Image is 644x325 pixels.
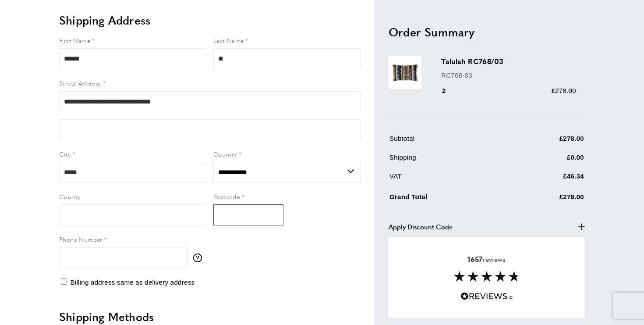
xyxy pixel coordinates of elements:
[389,152,507,169] td: Shipping
[441,85,458,96] div: 2
[389,24,585,39] h2: Order Summary
[59,12,361,28] h2: Shipping Address
[441,56,576,66] h3: Talulah RC768/03
[552,86,576,94] span: £278.00
[508,189,584,208] td: £278.00
[213,36,244,45] span: Last Name
[389,221,453,232] span: Apply Discount Code
[508,133,584,150] td: £278.00
[454,271,520,282] img: Reviews section
[59,235,103,243] span: Phone Number
[508,171,584,188] td: £46.34
[389,133,507,150] td: Subtotal
[193,254,206,262] button: More information
[213,192,240,201] span: Postcode
[61,279,67,285] input: Billing address same as delivery address
[460,292,513,300] img: Reviews.io 5 stars
[389,189,507,208] td: Grand Total
[59,150,71,158] span: City
[59,309,361,325] h2: Shipping Methods
[59,79,101,87] span: Street Address
[508,152,584,169] td: £0.00
[213,150,237,158] span: Country
[441,70,576,80] p: RC768-03
[467,254,482,264] strong: 1657
[467,255,506,264] span: reviews
[59,192,80,201] span: County
[389,56,421,89] img: Talulah RC768/03
[59,36,90,45] span: First Name
[70,279,195,286] span: Billing address same as delivery address
[389,171,507,188] td: VAT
